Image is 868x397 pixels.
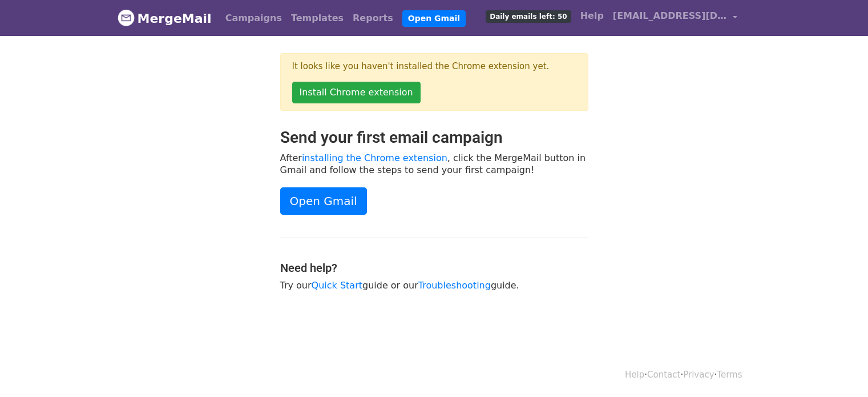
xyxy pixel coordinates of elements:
[302,153,447,163] a: installing the Chrome extension
[292,82,421,103] a: Install Chrome extension
[486,10,571,23] span: Daily emails left: 50
[683,370,714,380] a: Privacy
[717,370,742,380] a: Terms
[280,187,367,215] a: Open Gmail
[286,7,348,30] a: Templates
[402,10,466,27] a: Open Gmail
[280,152,588,176] p: After , click the MergeMail button in Gmail and follow the steps to send your first campaign!
[280,128,588,147] h2: Send your first email campaign
[280,261,588,275] h4: Need help?
[418,280,491,291] a: Troubleshooting
[118,9,135,26] img: MergeMail logo
[576,5,608,27] a: Help
[348,7,398,30] a: Reports
[292,61,576,73] p: It looks like you haven't installed the Chrome extension yet.
[625,370,644,380] a: Help
[647,370,680,380] a: Contact
[312,280,362,291] a: Quick Start
[608,5,742,31] a: [EMAIL_ADDRESS][DOMAIN_NAME]
[613,9,727,23] span: [EMAIL_ADDRESS][DOMAIN_NAME]
[118,6,212,30] a: MergeMail
[221,7,286,30] a: Campaigns
[481,5,575,27] a: Daily emails left: 50
[280,279,588,291] p: Try our guide or our guide.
